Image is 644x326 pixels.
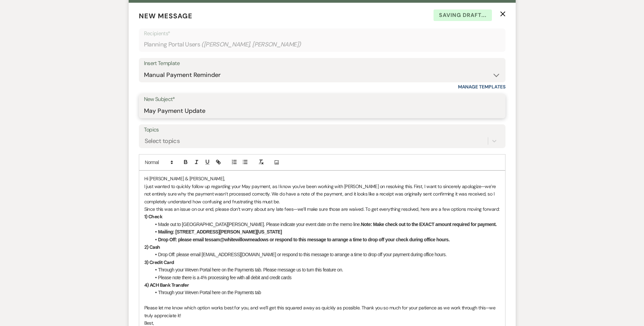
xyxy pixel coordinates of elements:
label: Topics [144,125,500,135]
p: Please let me know which option works best for you, and we’ll get this squared away as quickly as... [144,304,500,319]
strong: 4) ACH Bank Transfer [144,282,189,288]
p: Recipients* [144,29,500,38]
li: Made out to [GEOGRAPHIC_DATA][PERSON_NAME]. Please indicate your event date on the memo line. [151,221,500,228]
a: Manage Templates [458,84,505,90]
li: Drop Off: please email [EMAIL_ADDRESS][DOMAIN_NAME] or respond to this message to arrange a time ... [151,251,500,258]
strong: Note: Make check out to the EXACT amount required for payment. [361,222,497,227]
strong: Mailing: [STREET_ADDRESS][PERSON_NAME][US_STATE] [158,229,282,235]
li: Please note there is a 4% processing fee with all debit and credit cards [151,274,500,281]
li: Through your Weven Portal here on the Payments tab. Please message us to turn this feature on. [151,266,500,273]
strong: Drop Off: please email tessam@whitewillowmeadows or respond to this message to arrange a time to ... [158,237,450,242]
span: Saving draft... [434,9,492,21]
strong: 1) Check [144,213,163,220]
span: ( [PERSON_NAME], [PERSON_NAME] ) [201,40,301,49]
p: I just wanted to quickly follow up regarding your May payment, as I know you’ve been working with... [144,183,500,205]
p: Since this was an issue on our end, please don’t worry about any late fees—we’ll make sure those ... [144,205,500,213]
div: Insert Template [144,59,500,68]
li: Through your Weven Portal here on the Payments tab [151,289,500,296]
div: Planning Portal Users [144,38,500,51]
span: New Message [139,12,192,20]
div: Select topics [145,137,180,146]
p: Hi [PERSON_NAME] & [PERSON_NAME], [144,175,500,182]
strong: 3) Credit Card [144,259,174,265]
strong: 2) Cash [144,244,160,250]
label: New Subject* [144,95,500,104]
